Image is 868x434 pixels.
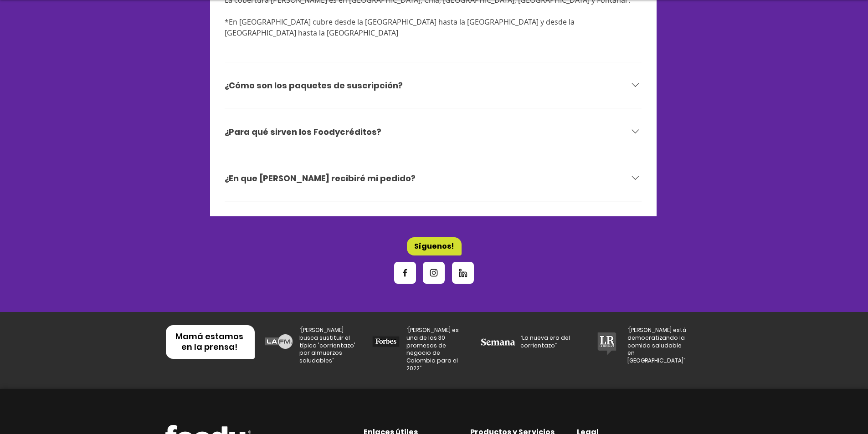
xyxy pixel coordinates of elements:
[225,161,642,196] button: ¿En que [PERSON_NAME] recibiré mi pedido?
[175,331,243,352] span: Mamá estamos en la prensa!
[299,326,355,364] span: “[PERSON_NAME] busca sustituir el típico 'corrientazo' por almuerzos saludables”
[394,262,416,284] a: Facebook
[480,338,516,346] img: Semana_(Colombia)_logo 1_edited.png
[520,334,570,349] span: “La nueva era del corrientazo”
[815,381,859,425] iframe: Messagebird Livechat Widget
[225,126,381,138] h3: ¿Para qué sirven los Foodycréditos?
[372,334,400,349] img: forbes.png
[265,334,293,349] img: lafm.png
[225,173,416,184] h3: ¿En que [PERSON_NAME] recibiré mi pedido?
[225,114,642,149] button: ¿Para qué sirven los Foodycréditos?
[225,68,642,103] button: ¿Cómo son los paquetes de suscripción?
[627,326,686,364] span: “[PERSON_NAME] está democratizando la comida saludable en [GEOGRAPHIC_DATA]”
[406,326,459,372] span: “[PERSON_NAME] es una de las 30 promesas de negocio de Colombia para el 2022”
[225,17,576,38] span: *En [GEOGRAPHIC_DATA] cubre desde la [GEOGRAPHIC_DATA] hasta la [GEOGRAPHIC_DATA] y desde la [GEO...
[452,262,474,284] a: Linkedin
[414,241,454,251] span: Síguenos!
[225,80,403,91] h3: ¿Cómo son los paquetes de suscripción?
[423,262,445,284] a: Instagram
[593,331,621,357] img: lrepublica.png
